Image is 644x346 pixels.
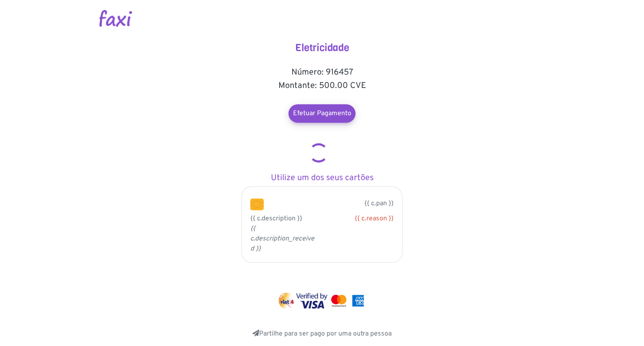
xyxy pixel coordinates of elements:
[252,330,392,338] a: Partilhe para ser pago por uma outra pessoa
[296,293,327,309] img: visa
[238,81,406,91] h5: Montante: 500.00 CVE
[250,225,314,253] i: {{ c.description_received }}
[238,42,406,54] h4: Eletricidade
[276,199,394,209] p: {{ c.pan }}
[329,293,348,309] img: mastercard
[288,104,356,123] a: Efetuar Pagamento
[238,67,406,77] h5: Número: 916457
[238,173,406,183] h5: Utilize um dos seus cartões
[250,214,302,223] span: {{ c.description }}
[328,214,394,224] div: {{ c.reason }}
[278,293,295,309] img: vinti4
[250,199,264,210] img: chip.png
[350,293,366,309] img: mastercard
